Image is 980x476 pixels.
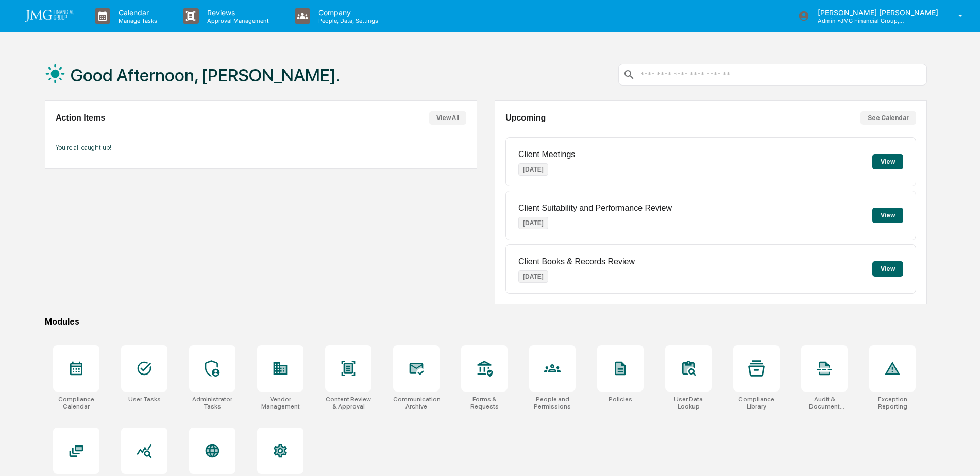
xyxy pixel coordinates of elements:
[869,396,916,410] div: Exception Reporting
[609,396,632,403] div: Policies
[110,17,162,24] p: Manage Tasks
[461,396,508,410] div: Forms & Requests
[809,17,905,24] p: Admin • JMG Financial Group, Ltd.
[393,396,440,410] div: Communications Archive
[56,144,466,151] p: You're all caught up!
[71,65,340,86] h1: Good Afternoon, [PERSON_NAME].
[518,163,548,176] p: [DATE]
[310,8,383,17] p: Company
[56,113,105,123] h2: Action Items
[53,396,99,410] div: Compliance Calendar
[189,396,235,410] div: Administrator Tasks
[947,442,975,470] iframe: Open customer support
[518,150,575,159] p: Client Meetings
[872,261,903,277] button: View
[518,270,548,283] p: [DATE]
[25,10,74,22] img: logo
[665,396,712,410] div: User Data Lookup
[518,257,635,266] p: Client Books & Records Review
[809,8,943,17] p: [PERSON_NAME] [PERSON_NAME]
[310,17,383,24] p: People, Data, Settings
[801,396,848,410] div: Audit & Document Logs
[529,396,576,410] div: People and Permissions
[872,208,903,223] button: View
[199,8,274,17] p: Reviews
[45,317,927,327] div: Modules
[110,8,162,17] p: Calendar
[733,396,780,410] div: Compliance Library
[199,17,274,24] p: Approval Management
[860,111,916,125] button: See Calendar
[872,154,903,169] button: View
[257,396,303,410] div: Vendor Management
[429,111,466,125] button: View All
[505,113,546,123] h2: Upcoming
[518,203,672,213] p: Client Suitability and Performance Review
[518,217,548,229] p: [DATE]
[128,396,161,403] div: User Tasks
[325,396,371,410] div: Content Review & Approval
